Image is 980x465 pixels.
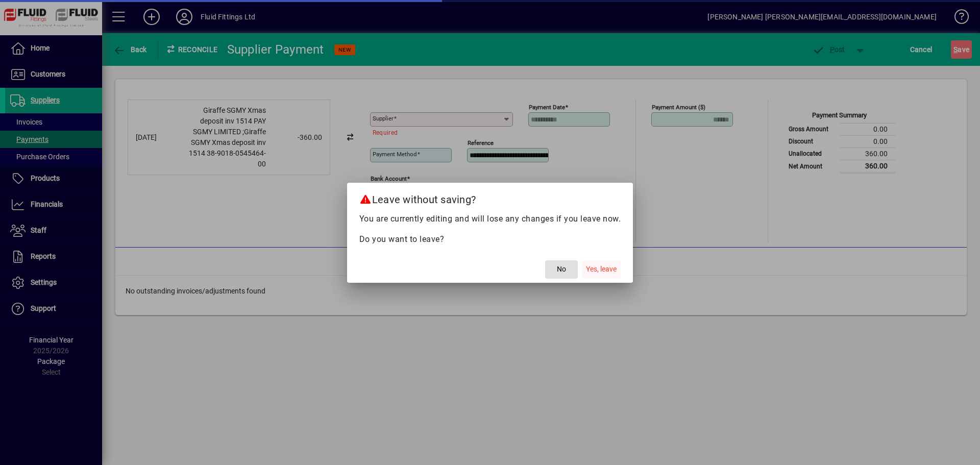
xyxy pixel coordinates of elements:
[545,260,578,279] button: No
[359,213,621,225] p: You are currently editing and will lose any changes if you leave now.
[582,260,621,279] button: Yes, leave
[586,264,617,275] span: Yes, leave
[557,264,566,275] span: No
[347,183,633,212] h2: Leave without saving?
[359,233,621,246] p: Do you want to leave?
